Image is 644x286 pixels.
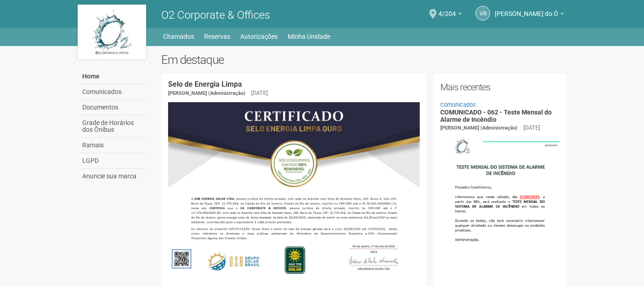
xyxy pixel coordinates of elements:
[80,115,148,138] a: Grade de Horários dos Ônibus
[80,69,148,84] a: Home
[438,1,456,17] span: 4/204
[440,125,517,131] span: [PERSON_NAME] (Administração)
[168,90,245,96] span: [PERSON_NAME] (Administração)
[163,30,194,43] a: Chamados
[240,30,278,43] a: Autorizações
[168,102,420,280] img: COMUNICADO%20-%20054%20-%20Selo%20de%20Energia%20Limpa%20-%20P%C3%A1g.%202.jpg
[80,153,148,169] a: LGPD
[475,6,490,21] a: VR
[78,5,146,59] img: logo.jpg
[440,109,552,123] a: COMUNICADO - 062 - Teste Mensal do Alarme de Incêndio
[495,1,558,17] span: Viviane Rocha do Ó
[288,30,330,43] a: Minha Unidade
[80,100,148,115] a: Documentos
[440,101,476,108] a: Comunicados
[440,80,560,94] h2: Mais recentes
[80,84,148,100] a: Comunicados
[523,124,540,132] div: [DATE]
[251,89,268,97] div: [DATE]
[80,138,148,153] a: Ramais
[161,9,270,21] span: O2 Corporate & Offices
[495,11,564,19] a: [PERSON_NAME] do Ó
[438,11,462,19] a: 4/204
[168,80,242,88] a: Selo de Energia Limpa
[204,30,230,43] a: Reservas
[161,53,566,67] h2: Em destaque
[80,169,148,184] a: Anuncie sua marca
